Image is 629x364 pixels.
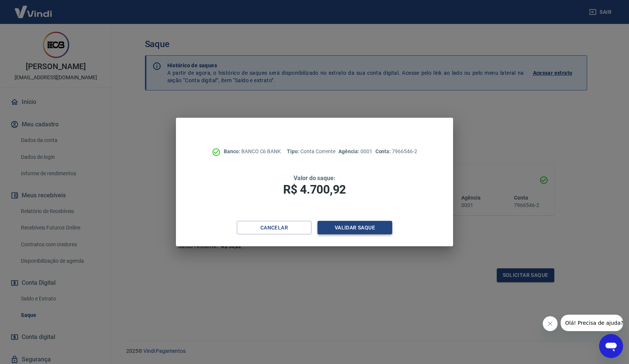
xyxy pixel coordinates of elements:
span: Tipo: [287,148,300,154]
p: BANCO C6 BANK [224,148,281,155]
span: Agência: [338,148,360,154]
iframe: Fechar mensagem [543,316,558,331]
button: Validar saque [317,221,392,235]
iframe: Mensagem da empresa [561,315,623,331]
p: 7966546-2 [375,148,417,155]
iframe: Botão para abrir a janela de mensagens [599,334,623,358]
span: Olá! Precisa de ajuda? [4,5,63,11]
span: R$ 4.700,92 [283,182,346,197]
span: Banco: [224,148,241,154]
button: Cancelar [237,221,312,235]
p: Conta Corrente [287,148,335,155]
span: Conta: [375,148,392,154]
p: 0001 [338,148,372,155]
span: Valor do saque: [294,175,335,182]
